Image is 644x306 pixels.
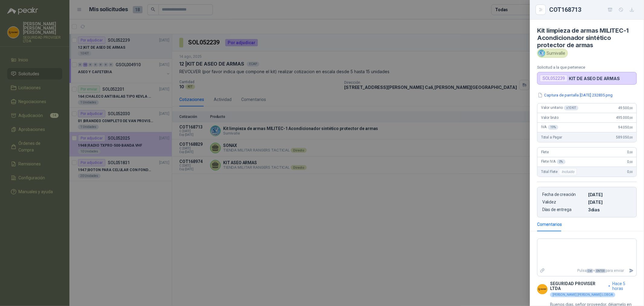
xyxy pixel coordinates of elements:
span: 0 [627,170,633,174]
p: [DATE] [588,192,632,197]
span: 589.050 [616,135,633,139]
div: Sumivalle [537,49,568,58]
p: Pulsa + para enviar [548,265,627,276]
span: Valor bruto [541,116,559,120]
span: ,00 [629,126,633,129]
p: Días de entrega [542,207,586,212]
span: Total a Pagar [541,135,562,139]
span: 49.500 [618,106,633,110]
div: SOL052239 [540,75,568,82]
span: Ctrl [587,269,593,273]
span: ,00 [629,160,633,164]
p: Fecha de creación [542,192,586,197]
button: Enviar [626,265,636,276]
span: hace 5 horas [612,281,637,291]
p: Solicitud a la que pertenece [537,65,637,70]
span: ,00 [629,116,633,119]
p: Validez [542,200,586,205]
p: KIT DE ASEO DE ARMAS [569,76,620,81]
span: 0 [627,160,633,164]
button: Captura de pantalla [DATE] 232835.png [537,92,613,98]
p: 3 dias [588,207,632,212]
p: SEGURIDAD PROVISER LTDA [550,281,606,291]
span: Flete IVA [541,159,566,164]
div: [PERSON_NAME] [PERSON_NAME] LOBOA [550,292,615,297]
span: Valor unitario [541,106,578,110]
div: Comentarios [537,221,562,228]
span: Total Flete [541,168,578,175]
img: Company Logo [537,284,548,295]
div: 19 % [548,125,559,130]
img: Company Logo [538,50,545,57]
span: 0 [627,150,633,154]
span: ENTER [595,269,606,273]
span: Flete [541,150,549,154]
span: ,00 [629,106,633,110]
div: COT168713 [549,5,637,15]
span: 495.000 [616,116,633,120]
span: ,00 [629,170,633,174]
button: Close [537,6,544,13]
p: [DATE] [588,200,632,205]
h4: Kit limpieza de armas MILITEC-1 Acondicionador sintético protector de armas [537,27,637,49]
div: Incluido [559,168,577,175]
div: x 10 KIT [564,106,578,110]
span: ,00 [629,136,633,139]
span: ,00 [629,151,633,154]
div: 0 % [557,159,566,164]
span: IVA [541,125,558,130]
span: 94.050 [618,125,633,129]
